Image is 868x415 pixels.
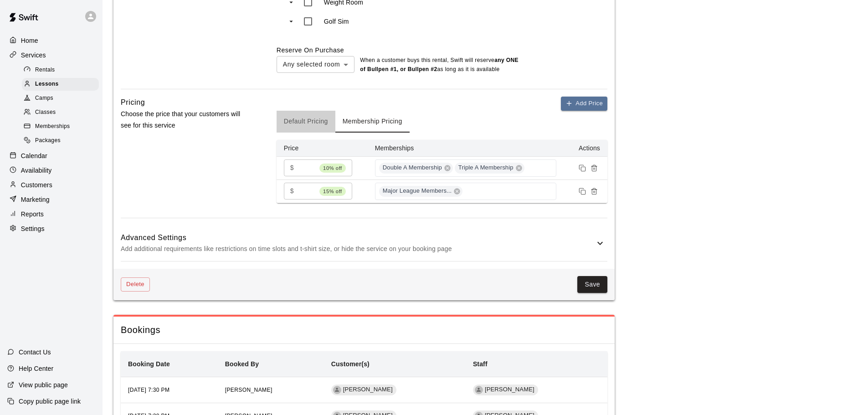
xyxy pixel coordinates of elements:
p: Help Center [19,364,53,373]
span: [PERSON_NAME] [225,387,272,393]
span: Classes [35,108,56,117]
button: Delete [121,277,150,292]
div: Lessons [22,78,99,91]
span: Bookings [121,324,607,336]
p: Customers [21,180,52,190]
p: Add additional requirements like restrictions on time slots and t-shirt size, or hide the service... [121,243,595,255]
span: Major League Members... [379,187,456,195]
p: Golf Sim [324,17,349,26]
p: Services [21,51,46,60]
div: Rentals [22,64,99,77]
div: Packages [22,134,99,147]
div: Double A Membership [379,163,453,174]
b: Booking Date [128,360,170,368]
span: Packages [35,136,61,145]
span: [PERSON_NAME] [339,385,396,394]
label: Reserve On Purchase [277,46,344,54]
p: Home [21,36,38,45]
div: [PERSON_NAME] [331,384,396,395]
div: Thomas Lucas [333,386,341,394]
p: Copy public page link [19,397,81,406]
a: Memberships [22,120,103,134]
span: Rentals [35,66,55,75]
h6: Pricing [121,97,145,108]
p: $ [290,163,294,173]
a: Rentals [22,63,103,77]
button: Duplicate price [576,162,588,174]
p: Choose the price that your customers will see for this service [121,108,247,131]
a: Packages [22,134,103,148]
span: 10% off [319,164,346,173]
p: When a customer buys this rental , Swift will reserve as long as it is available [360,56,519,74]
p: View public page [19,380,68,389]
a: Camps [22,92,103,106]
button: Default Pricing [277,111,335,133]
a: Settings [7,222,95,236]
span: Triple A Membership [455,164,517,172]
span: Lessons [35,80,59,89]
span: [PERSON_NAME] [481,385,538,394]
a: Services [7,48,95,62]
p: $ [290,186,294,196]
div: Camps [22,92,99,105]
p: Availability [21,166,52,175]
div: Triple A Membership [455,163,524,174]
p: Calendar [21,151,47,160]
th: Price [277,140,368,157]
a: Customers [7,178,95,192]
a: Availability [7,164,95,177]
a: Classes [22,106,103,120]
div: [PERSON_NAME] [473,384,538,395]
button: Save [577,276,607,293]
p: Contact Us [19,348,51,357]
a: Home [7,34,95,47]
button: Remove price [588,162,600,174]
th: Actions [564,140,607,157]
div: Any selected room [277,56,354,73]
span: Camps [35,94,53,103]
span: [DATE] 7:30 PM [128,387,169,393]
b: Staff [473,360,488,368]
button: Remove price [588,185,600,197]
th: Memberships [368,140,564,157]
button: Membership Pricing [335,111,410,133]
b: Booked By [225,360,259,368]
div: Randy Gattis [475,386,483,394]
a: Lessons [22,77,103,91]
button: Duplicate price [576,185,588,197]
a: Reports [7,207,95,221]
a: Marketing [7,193,95,206]
button: Add Price [561,97,607,111]
span: 15% off [319,187,346,196]
div: Major League Members... [379,186,463,197]
p: Settings [21,224,45,233]
div: Memberships [22,120,99,133]
div: Classes [22,106,99,119]
a: Calendar [7,149,95,163]
span: Double A Membership [379,164,446,172]
div: Advanced SettingsAdd additional requirements like restrictions on time slots and t-shirt size, or... [121,225,607,261]
h6: Advanced Settings [121,232,595,244]
span: Memberships [35,122,70,131]
p: Marketing [21,195,50,204]
p: Reports [21,210,44,219]
b: Customer(s) [331,360,370,368]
